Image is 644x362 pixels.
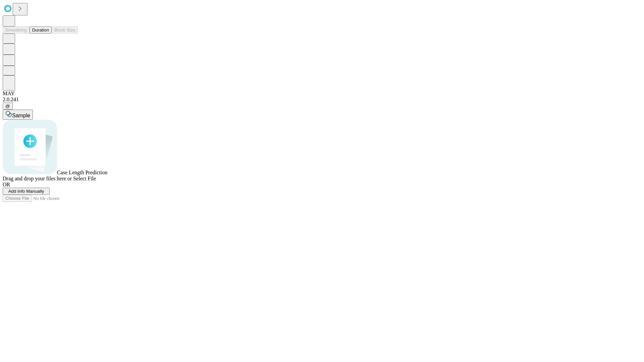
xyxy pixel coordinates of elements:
[3,97,641,103] div: 2.0.241
[30,26,52,34] button: Duration
[3,103,13,110] button: @
[3,176,72,181] span: Drag and drop your files here or
[3,110,33,120] button: Sample
[73,176,96,181] span: Select File
[52,26,78,34] button: Block Size
[3,90,641,97] div: MAY
[3,182,10,187] span: OR
[57,170,107,175] span: Case Length Prediction
[8,189,44,194] span: Add Info Manually
[3,188,50,195] button: Add Info Manually
[12,113,30,118] span: Sample
[5,104,10,109] span: @
[3,26,30,34] button: Smoothing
